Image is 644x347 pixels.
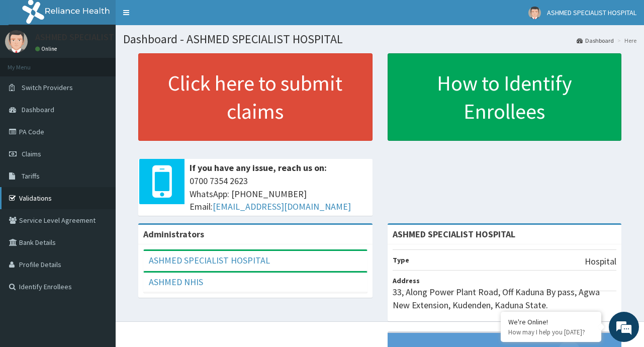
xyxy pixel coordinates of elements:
p: ASHMED SPECIALIST HOSPITAL [35,33,155,42]
span: Dashboard [22,105,54,114]
a: Online [35,45,59,52]
a: Click here to submit claims [138,53,373,141]
p: How may I help you today? [508,328,594,336]
img: User Image [5,30,28,53]
a: ASHMED SPECIALIST HOSPITAL [149,254,270,266]
img: User Image [528,7,541,19]
h1: Dashboard - ASHMED SPECIALIST HOSPITAL [123,33,636,46]
a: ASHMED NHIS [149,276,203,288]
li: Here [615,36,636,45]
span: Switch Providers [22,83,73,92]
span: Claims [22,149,41,158]
p: 33, Along Power Plant Road, Off Kaduna By pass, Agwa New Extension, Kudenden, Kaduna State. [393,286,617,311]
div: We're Online! [508,317,594,326]
a: [EMAIL_ADDRESS][DOMAIN_NAME] [213,201,351,212]
b: If you have any issue, reach us on: [190,162,327,173]
a: How to Identify Enrollees [388,53,622,141]
span: ASHMED SPECIALIST HOSPITAL [547,8,636,17]
a: Dashboard [577,36,614,45]
strong: ASHMED SPECIALIST HOSPITAL [393,228,515,240]
b: Address [393,276,420,285]
b: Type [393,255,409,265]
b: Administrators [143,228,204,240]
p: Hospital [585,255,616,268]
span: 0700 7354 2623 WhatsApp: [PHONE_NUMBER] Email: [190,175,367,213]
span: Tariffs [22,171,40,181]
